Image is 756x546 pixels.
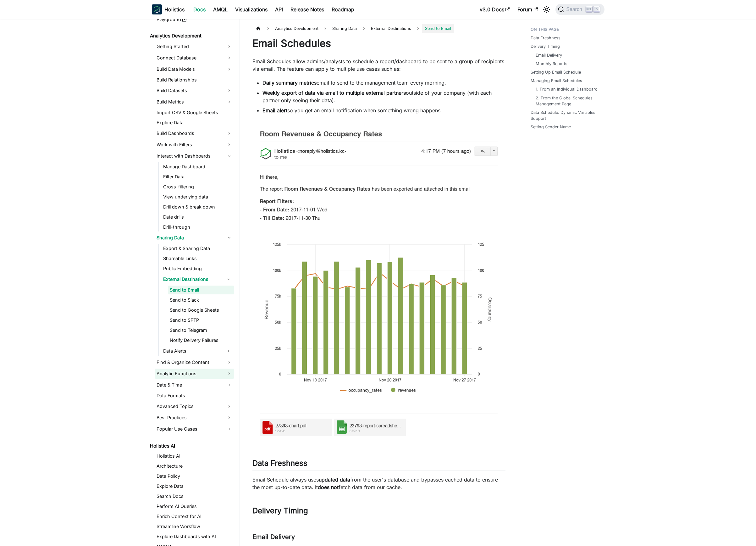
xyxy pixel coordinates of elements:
[262,107,287,114] strong: Email alert
[155,97,234,107] a: Build Metrics
[536,52,562,58] a: Email Delivery
[155,472,234,481] a: Data Policy
[155,118,234,127] a: Explore Data
[531,69,581,75] a: Setting Up Email Schedule
[146,19,240,546] nav: Docs sidebar
[168,286,234,294] a: Send to Email
[161,182,234,191] a: Cross-filtering
[155,522,234,531] a: Streamline Workflow
[155,482,234,491] a: Explore Data
[161,223,234,231] a: Drill-through
[168,306,234,315] a: Send to Google Sheets
[155,42,234,52] a: Getting Started
[542,4,552,14] button: Switch between dark and light mode (currently light mode)
[155,532,234,541] a: Explore Dashboards with AI
[161,203,234,211] a: Drill down & break down
[231,4,271,14] a: Visualizations
[155,128,234,138] a: Build Dashboards
[155,15,234,24] a: Playground
[422,24,454,33] span: Send to Email
[168,316,234,325] a: Send to SFTP
[318,484,339,490] strong: does not
[155,357,234,367] a: Find & Organize Content
[161,274,223,284] a: External Destinations
[155,462,234,471] a: Architecture
[168,336,234,345] a: Notify Delivery Failures
[536,95,598,107] a: 2. From the Global Schedules Management Page
[531,124,571,130] a: Setting Sender Name
[148,31,234,40] a: Analytics Development
[155,108,234,117] a: Import CSV & Google Sheets
[555,4,604,15] button: Search (Ctrl+K)
[161,346,223,356] a: Data Alerts
[155,64,234,74] a: Build Data Models
[252,37,505,50] h1: Email Schedules
[262,89,505,104] li: outside of your company (with each partner only seeing their data).
[514,4,542,14] a: Forum
[155,369,234,379] a: Analytic Functions
[252,533,505,541] h3: Email Delivery
[262,107,505,114] li: so you get an email notification when something wrong happens.
[155,492,234,501] a: Search Docs
[155,391,234,400] a: Data Formats
[476,4,514,14] a: v3.0 Docs
[329,24,360,33] span: Sharing Data
[155,512,234,521] a: Enrich Context for AI
[371,26,411,31] span: External Destinations
[252,506,505,518] h2: Delivery Timing
[531,43,560,49] a: Delivery Timing
[272,24,322,33] span: Analytics Development
[223,274,234,284] button: Collapse sidebar category 'External Destinations'
[161,254,234,263] a: Shareable Links
[155,86,234,96] a: Build Datasets
[161,213,234,221] a: Date drills
[368,24,414,33] a: External Destinations
[155,151,234,161] a: Interact with Dashboards
[252,24,505,33] nav: Breadcrumbs
[155,502,234,511] a: Perform AI Queries
[155,233,234,243] a: Sharing Data
[161,244,234,253] a: Export & Sharing Data
[155,75,234,84] a: Build Relationships
[287,4,328,14] a: Release Notes
[262,90,406,96] strong: Weekly export of data via email to multiple external partners
[155,424,234,434] a: Popular Use Cases
[161,172,234,181] a: Filter Data
[328,4,358,14] a: Roadmap
[155,452,234,460] a: Holistics AI
[152,4,162,14] img: Holistics
[531,35,560,41] a: Data Freshness
[252,24,264,33] a: Home page
[262,80,317,86] strong: Daily summary metrics
[155,380,234,390] a: Date & Time
[190,4,209,14] a: Docs
[262,79,505,86] li: email to send to the management team every morning.
[155,413,234,423] a: Best Practices
[209,4,231,14] a: AMQL
[152,4,185,14] a: HolisticsHolistics
[161,264,234,273] a: Public Embedding
[164,6,185,13] b: Holistics
[319,476,350,483] strong: updated data
[531,78,582,84] a: Managing Email Schedules
[223,346,234,356] button: Expand sidebar category 'Data Alerts'
[155,53,234,63] a: Connect Database
[161,192,234,201] a: View underlying data
[168,326,234,335] a: Send to Telegram
[564,7,586,12] span: Search
[593,6,600,12] kbd: K
[252,476,505,491] p: Email Schedule always uses from the user's database and bypasses cached data to ensure the most u...
[536,61,567,67] a: Monthly Reports
[271,4,287,14] a: API
[252,459,505,471] h2: Data Freshness
[155,401,234,411] a: Advanced Topics
[161,162,234,171] a: Manage Dashboard
[531,109,601,121] a: Data Schedule: Dynamic Variables Support
[168,296,234,304] a: Send to Slack
[536,86,598,92] a: 1. From an Individual Dashboard
[252,58,505,73] p: Email Schedules allow admins/analysts to schedule a report/dashboard to be sent to a group of rec...
[155,140,234,150] a: Work with Filters
[148,442,234,450] a: Holistics AI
